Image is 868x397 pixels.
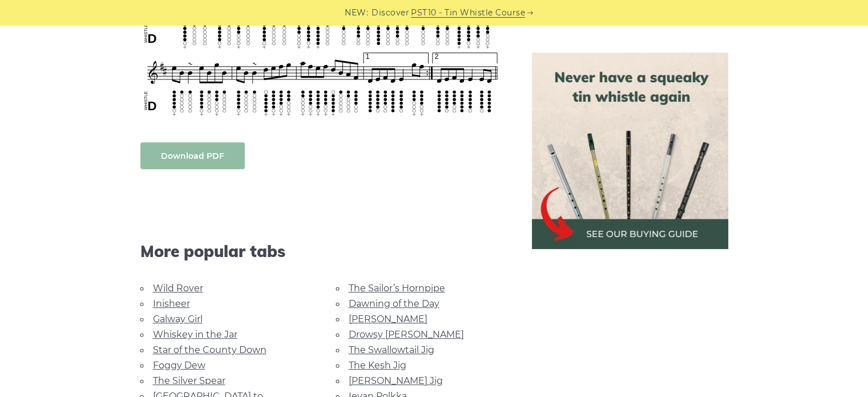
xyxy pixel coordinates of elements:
a: Wild Rover [153,283,203,294]
a: The Swallowtail Jig [349,344,434,355]
a: Dawning of the Day [349,298,439,309]
a: Download PDF [140,142,245,169]
span: More popular tabs [140,242,504,261]
span: Discover [372,6,409,19]
a: Inisheer [153,298,190,309]
a: Galway Girl [153,314,203,324]
a: Star of the County Down [153,344,267,355]
a: The Kesh Jig [349,360,406,371]
a: The Silver Spear [153,375,225,386]
a: PST10 - Tin Whistle Course [411,6,525,19]
span: NEW: [345,6,368,19]
a: Whiskey in the Jar [153,329,237,340]
a: [PERSON_NAME] [349,314,427,324]
img: tin whistle buying guide [532,53,728,249]
a: The Sailor’s Hornpipe [349,283,445,294]
a: Drowsy [PERSON_NAME] [349,329,464,340]
a: Foggy Dew [153,360,205,371]
a: [PERSON_NAME] Jig [349,375,443,386]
